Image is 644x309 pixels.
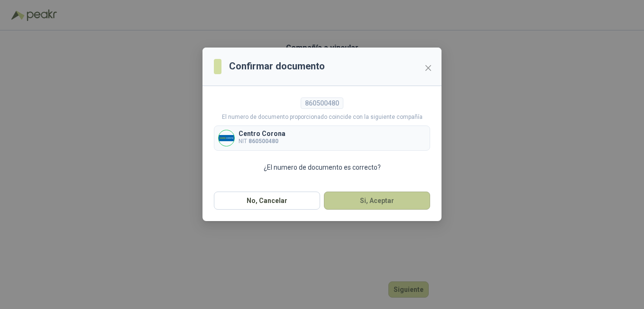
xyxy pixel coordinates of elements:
[424,64,432,72] span: close
[219,130,234,146] img: Company Logo
[239,130,285,137] p: Centro Corona
[421,60,436,76] button: Close
[301,97,343,109] div: 860500480
[324,192,430,210] button: Si, Aceptar
[214,162,430,173] p: ¿El numero de documento es correcto?
[239,137,285,146] p: NIT
[248,138,278,145] b: 860500480
[229,59,325,74] h3: Confirmar documento
[214,113,430,122] p: El numero de documento proporcionado coincide con la siguiente compañía
[214,192,320,210] button: No, Cancelar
